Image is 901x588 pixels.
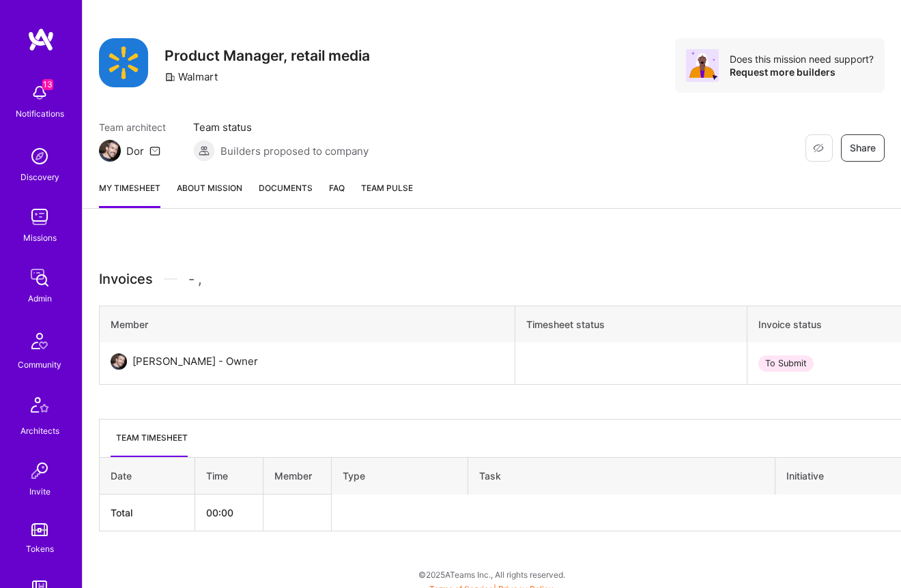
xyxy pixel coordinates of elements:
[26,542,54,556] div: Tokens
[730,65,874,78] div: Request more builders
[111,353,127,370] img: User Avatar
[20,424,59,438] div: Architects
[177,181,242,208] a: About Mission
[468,458,775,495] th: Task
[23,391,56,424] img: Architects
[329,181,345,208] a: FAQ
[111,430,188,457] li: Team timesheet
[165,72,175,83] i: icon CompanyGray
[813,143,824,153] i: icon EyeClosed
[99,269,153,289] span: Invoices
[20,170,59,184] div: Discovery
[99,38,148,87] img: Company Logo
[100,495,195,531] th: Total
[23,231,57,245] div: Missions
[165,47,370,64] h3: Product Manager, retail media
[193,140,215,162] img: Builders proposed to company
[165,70,218,84] div: Walmart
[31,523,48,536] img: tokens
[841,134,885,162] button: Share
[42,79,53,90] span: 13
[850,141,876,155] span: Share
[195,495,263,531] th: 00:00
[263,458,332,495] th: Member
[259,181,313,208] a: Documents
[149,145,160,156] i: icon Mail
[259,181,313,195] span: Documents
[26,264,53,291] img: admin teamwork
[26,79,53,106] img: bell
[16,106,64,121] div: Notifications
[730,53,874,65] div: Does this mission need support?
[99,181,160,208] a: My timesheet
[361,181,413,208] a: Team Pulse
[26,143,53,170] img: discovery
[686,49,719,82] img: Avatar
[29,484,51,499] div: Invite
[28,291,52,306] div: Admin
[26,203,53,231] img: teamwork
[100,306,515,343] th: Member
[220,144,369,158] span: Builders proposed to company
[188,269,202,289] span: - ,
[99,120,166,134] span: Team architect
[515,306,747,343] th: Timesheet status
[195,458,263,495] th: Time
[361,183,413,193] span: Team Pulse
[193,120,369,134] span: Team status
[23,325,56,357] img: Community
[18,357,61,372] div: Community
[27,27,55,52] img: logo
[126,144,144,158] div: Dor
[99,140,121,162] img: Team Architect
[164,269,177,289] img: Divider
[26,457,53,484] img: Invite
[100,458,195,495] th: Date
[758,355,814,372] div: To Submit
[332,458,468,495] th: Type
[132,353,258,370] div: [PERSON_NAME] - Owner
